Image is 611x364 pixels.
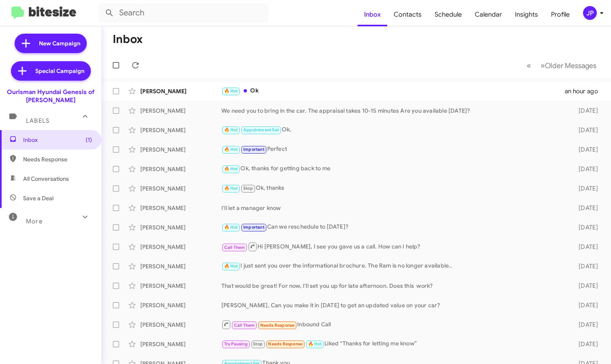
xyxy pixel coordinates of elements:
span: Inbox [23,136,92,144]
span: Call Them [224,245,245,250]
div: [DATE] [569,204,605,212]
span: 🔥 Hot [224,166,238,171]
div: [DATE] [569,262,605,270]
div: We need you to bring in the car. The appraisal takes 10-15 minutes Are you available [DATE]? [221,107,569,115]
div: [PERSON_NAME] [140,223,221,231]
h1: Inbox [113,33,143,46]
div: Hi [PERSON_NAME], I see you gave us a call. How can I help? [221,242,569,252]
a: Schedule [428,3,468,26]
div: I'll let a manager know [221,204,569,212]
span: Stop [243,186,253,191]
div: [PERSON_NAME] [140,87,221,95]
div: I just sent you over the informational brochure. The Ram is no longer available.. [221,261,569,271]
a: Profile [545,3,576,26]
a: Special Campaign [11,61,91,81]
button: JP [576,6,602,20]
div: [DATE] [569,340,605,348]
span: (1) [86,136,92,144]
span: 🔥 Hot [224,225,238,230]
span: Needs Response [23,155,92,163]
div: Ok [221,86,565,96]
a: Calendar [468,3,508,26]
div: [PERSON_NAME] [140,243,221,251]
button: Next [536,57,601,74]
div: [PERSON_NAME] [140,301,221,309]
a: Insights [508,3,545,26]
div: [DATE] [569,184,605,193]
span: 🔥 Hot [308,341,322,347]
div: Ok, thanks for getting back to me [221,164,569,173]
span: Needs Response [260,323,295,328]
a: Contacts [387,3,428,26]
div: That would be great! For now, I'll set you up for late afternoon. Does this work? [221,282,569,290]
span: 🔥 Hot [224,147,238,152]
span: Call Them [234,323,255,328]
div: [DATE] [569,282,605,290]
span: Try Pausing [224,341,248,347]
button: Previous [522,57,536,74]
span: Special Campaign [35,67,84,75]
div: [PERSON_NAME] [140,165,221,173]
div: Perfect [221,145,569,154]
div: [PERSON_NAME] [140,321,221,329]
div: [DATE] [569,126,605,134]
div: [PERSON_NAME] [140,126,221,134]
div: [PERSON_NAME] [140,282,221,290]
div: [PERSON_NAME] [140,146,221,154]
span: Older Messages [545,61,596,70]
span: « [527,60,531,71]
span: 🔥 Hot [224,127,238,133]
div: [PERSON_NAME] [140,262,221,270]
div: Ok, [221,125,569,135]
div: [PERSON_NAME], Can you make it in [DATE] to get an updated value on your car? [221,301,569,309]
span: Save a Deal [23,194,54,202]
div: Can we reschedule to [DATE]? [221,223,569,232]
span: Needs Response [268,341,302,347]
div: [DATE] [569,165,605,173]
div: [DATE] [569,321,605,329]
span: 🔥 Hot [224,88,238,94]
div: Inbound Call [221,319,569,330]
span: Labels [26,117,49,124]
span: Important [243,225,264,230]
input: Search [98,3,268,23]
div: Liked “Thanks for letting me know” [221,339,569,349]
span: 🔥 Hot [224,263,238,269]
span: New Campaign [39,39,80,47]
span: Appointment Set [243,127,279,133]
div: [PERSON_NAME] [140,107,221,115]
span: Stop [253,341,263,347]
a: Inbox [358,3,387,26]
a: New Campaign [15,34,87,53]
nav: Page navigation example [522,57,601,74]
div: [PERSON_NAME] [140,340,221,348]
div: an hour ago [565,87,605,95]
div: [DATE] [569,243,605,251]
div: [DATE] [569,107,605,115]
div: JP [583,6,597,20]
span: More [26,218,43,225]
div: Ok, thanks [221,184,569,193]
div: [PERSON_NAME] [140,204,221,212]
div: [PERSON_NAME] [140,184,221,193]
div: [DATE] [569,301,605,309]
span: All Conversations [23,175,69,183]
div: [DATE] [569,223,605,231]
div: [DATE] [569,146,605,154]
span: 🔥 Hot [224,186,238,191]
span: » [540,60,545,71]
span: Important [243,147,264,152]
